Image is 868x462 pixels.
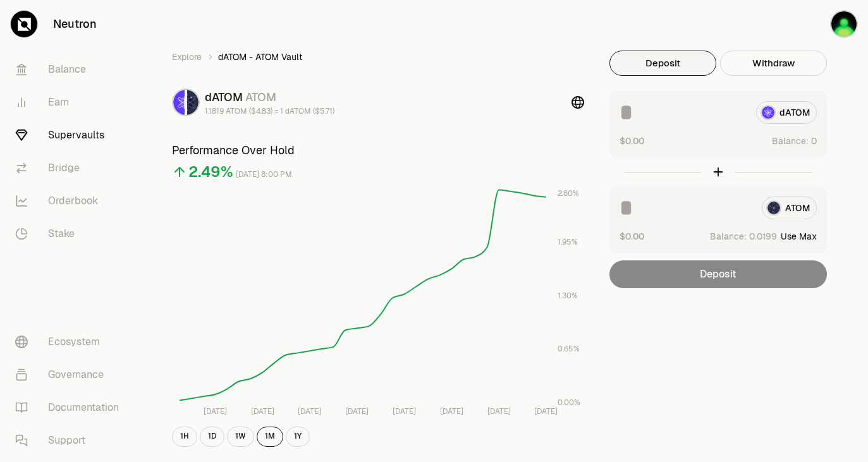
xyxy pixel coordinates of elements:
a: Support [5,424,137,457]
tspan: 1.30% [558,291,578,301]
img: dATOM Logo [173,90,185,115]
nav: breadcrumb [172,51,584,63]
button: 1W [227,427,254,447]
a: Orderbook [5,185,137,217]
tspan: [DATE] [440,406,463,416]
a: Stake [5,217,137,250]
h3: Performance Over Hold [172,142,584,159]
span: dATOM - ATOM Vault [218,51,302,63]
button: Deposit [609,51,716,76]
img: ATOM Logo [187,90,199,115]
span: Balance: [710,230,747,243]
tspan: [DATE] [251,406,274,416]
div: [DATE] 8:00 PM [236,167,292,182]
tspan: [DATE] [298,406,321,416]
tspan: 1.95% [558,237,578,247]
button: $0.00 [620,229,644,243]
button: 1D [200,427,224,447]
a: Documentation [5,391,137,424]
div: 2.49% [188,162,233,182]
button: 1M [257,427,283,447]
span: Balance: [772,135,809,147]
a: Explore [172,51,202,63]
a: Earn [5,86,137,119]
span: ATOM [245,90,276,104]
tspan: [DATE] [487,406,511,416]
a: Bridge [5,152,137,185]
tspan: 0.00% [558,398,580,408]
tspan: 0.65% [558,344,580,354]
button: 1H [172,427,197,447]
tspan: [DATE] [393,406,416,416]
div: 1.1819 ATOM ($4.83) = 1 dATOM ($5.71) [205,106,334,116]
tspan: 2.60% [558,188,579,198]
button: Use Max [781,230,817,243]
div: dATOM [205,88,334,106]
a: Balance [5,53,137,86]
button: Withdraw [720,51,827,76]
a: Governance [5,358,137,391]
tspan: [DATE] [204,406,227,416]
img: a singda [831,11,857,37]
button: $0.00 [620,134,644,147]
a: Supervaults [5,119,137,152]
tspan: [DATE] [345,406,369,416]
button: 1Y [286,427,310,447]
a: Ecosystem [5,325,137,358]
tspan: [DATE] [534,406,558,416]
